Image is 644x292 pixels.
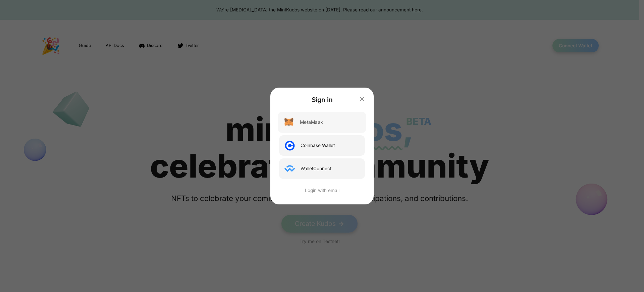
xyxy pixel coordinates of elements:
div: WalletConnect [301,165,331,172]
div: MetaMask [300,119,323,126]
button: WalletConnect [279,158,365,179]
button: Login with email [279,187,365,194]
button: MetaMask [278,112,366,133]
div: Sign in [279,95,365,105]
div: Coinbase Wallet [301,142,335,149]
button: Coinbase Wallet [279,135,365,156]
